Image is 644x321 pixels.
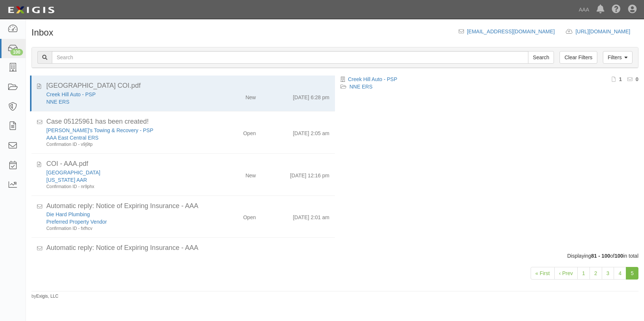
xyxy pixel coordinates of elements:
a: [US_STATE] AAR [46,177,87,183]
a: 1 [577,267,590,280]
div: [DATE] 2:01 am [293,211,329,221]
a: NNE ERS [46,99,69,105]
div: Creek Hill COI.pdf [46,81,329,91]
div: [DATE] 12:16 pm [290,169,329,179]
div: Confirmation ID - v9j9tp [46,141,207,148]
div: Open [243,127,256,137]
b: 0 [635,76,638,82]
input: Search [528,51,554,64]
a: AAA East Central ERS [46,135,99,141]
div: New [245,91,256,101]
a: 2 [590,267,602,280]
a: [EMAIL_ADDRESS][DOMAIN_NAME] [467,29,555,34]
a: 5 [626,267,638,280]
b: 1 [619,76,622,82]
a: Preferred Property Vendor [46,219,107,225]
a: NNE ERS [349,84,372,90]
div: NNE ERS [46,98,207,106]
b: 81 - 100 [591,253,610,259]
small: by [31,293,59,300]
input: Search [52,51,528,64]
div: Confirmation ID - fxfhcv [46,225,207,232]
a: AAA [575,2,593,17]
img: logo-5460c22ac91f19d4615b14bd174203de0afe785f0fc80cf4dbbc73dc1793850b.png [6,3,57,17]
div: 100 [10,49,23,56]
div: California AAR [46,176,207,184]
div: [DATE] 2:05 am [293,127,329,137]
a: 3 [602,267,614,280]
a: [URL][DOMAIN_NAME] [575,29,638,34]
b: 100 [614,253,623,259]
div: New [245,169,256,179]
a: Creek Hill Auto - PSP [348,76,397,82]
div: Automatic reply: Notice of Expiring Insurance - AAA [46,201,329,211]
div: Automatic reply: Notice of Expiring Insurance - AAA [46,243,329,253]
div: Confirmation ID - nr9phx [46,184,207,190]
a: Creek Hill Auto - PSP [46,91,96,97]
div: [DATE] 6:28 pm [293,91,329,101]
a: [PERSON_NAME]'s Towing & Recovery - PSP [46,127,153,133]
a: [GEOGRAPHIC_DATA] [46,170,100,175]
div: Creek Hill Auto - PSP [46,91,207,98]
a: Filters [603,51,633,64]
a: « First [531,267,555,280]
a: Exigis, LLC [36,294,59,299]
a: Die Hard Plumbing [46,211,90,217]
a: ‹ Prev [554,267,578,280]
div: Hobart Auto Center [46,169,207,176]
div: Displaying of in total [26,252,644,260]
a: Clear Filters [560,51,597,64]
h1: Inbox [31,28,53,37]
div: Open [243,211,256,221]
div: Case 05125961 has been created! [46,117,329,127]
div: COI - AAA.pdf [46,159,329,169]
i: Help Center - Complianz [612,5,621,14]
a: 4 [614,267,626,280]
